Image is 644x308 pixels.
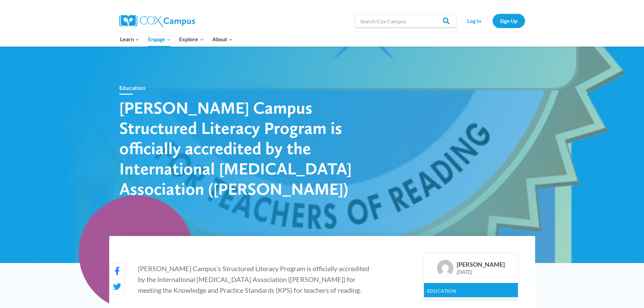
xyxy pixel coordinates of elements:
[179,35,204,44] span: Explore
[119,15,195,27] img: Cox Campus
[457,261,505,268] div: [PERSON_NAME]
[120,35,139,44] span: Learn
[212,35,233,44] span: About
[493,14,525,28] a: Sign Up
[116,32,237,46] nav: Primary Navigation
[457,268,505,275] div: [DATE]
[460,14,525,28] nav: Secondary Navigation
[355,14,456,28] input: Search Cox Campus
[138,264,369,294] span: [PERSON_NAME] Campus’s Structured Literacy Program is officially accredited by the International ...
[119,85,146,91] a: Education
[460,14,489,28] a: Log In
[148,35,171,44] span: Engage
[119,97,356,199] h1: [PERSON_NAME] Campus Structured Literacy Program is officially accredited by the International [M...
[427,288,456,294] a: Education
